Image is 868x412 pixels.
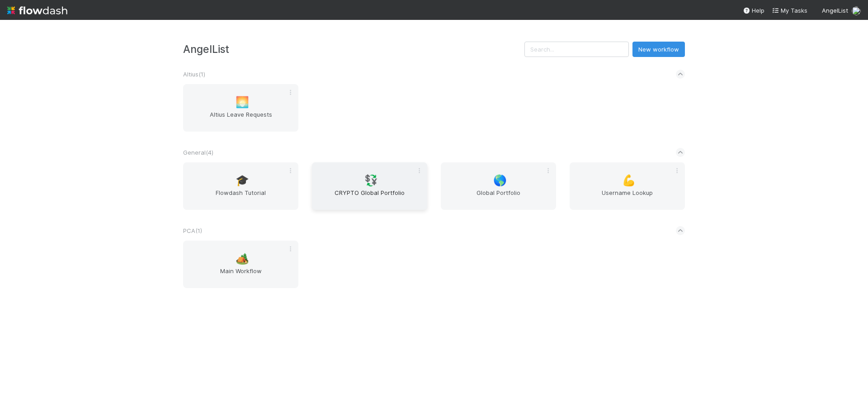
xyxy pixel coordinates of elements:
[187,110,295,128] span: Altius Leave Requests
[622,175,636,186] span: 💪
[183,241,298,288] a: 🏕️Main Workflow
[772,6,807,15] a: My Tasks
[183,227,202,234] span: PCA ( 1 )
[441,162,556,210] a: 🌎Global Portfolio
[183,71,205,78] span: Altius ( 1 )
[632,42,685,57] button: New workflow
[743,6,764,15] div: Help
[316,188,424,206] span: CRYPTO Global Portfolio
[187,188,295,206] span: Flowdash Tutorial
[183,43,524,55] h3: AngelList
[524,42,629,57] input: Search...
[852,6,861,15] img: avatar_28c6a484-83f6-4d9b-aa3b-1410a709a33e.png
[364,175,378,186] span: 💱
[570,162,685,210] a: 💪Username Lookup
[236,175,249,186] span: 🎓
[822,7,848,14] span: AngelList
[183,84,298,132] a: 🌅Altius Leave Requests
[183,162,298,210] a: 🎓Flowdash Tutorial
[312,162,427,210] a: 💱CRYPTO Global Portfolio
[493,175,507,186] span: 🌎
[236,253,249,265] span: 🏕️
[573,188,681,206] span: Username Lookup
[183,149,213,156] span: General ( 4 )
[236,96,249,108] span: 🌅
[7,3,67,18] img: logo-inverted-e16ddd16eac7371096b0.svg
[187,266,295,284] span: Main Workflow
[772,7,807,14] span: My Tasks
[444,188,552,206] span: Global Portfolio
